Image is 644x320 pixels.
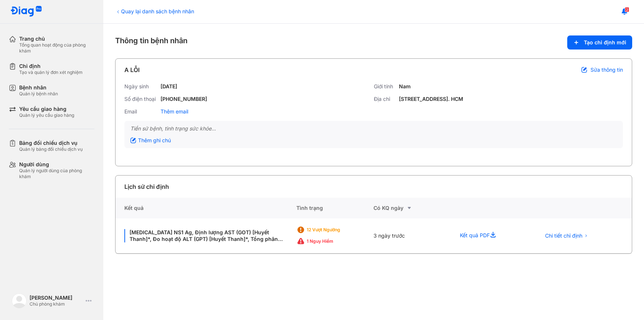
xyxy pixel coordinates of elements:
span: Tạo chỉ định mới [584,39,626,46]
div: Địa chỉ [374,96,396,102]
div: Tình trạng [296,198,374,218]
div: [PHONE_NUMBER] [161,96,207,102]
div: Giới tính [374,83,396,90]
div: Quản lý bệnh nhân [19,91,58,97]
div: [MEDICAL_DATA] NS1 Ag, Định lượng AST (GOT) [Huyết Thanh]*, Đo hoạt độ ALT (GPT) [Huyết Thanh]*, ... [124,229,287,242]
img: logo [12,293,27,308]
div: Tiền sử bệnh, tình trạng sức khỏe... [130,125,617,132]
button: Chi tiết chỉ định [541,230,593,241]
div: [PERSON_NAME] [30,295,83,301]
div: Chỉ định [19,63,83,69]
div: Thông tin bệnh nhân [115,35,632,50]
span: Chi tiết chỉ định [545,232,582,239]
div: Tổng quan hoạt động của phòng khám [19,42,94,54]
div: 1 Nguy hiểm [307,238,366,244]
div: Chủ phòng khám [30,301,83,307]
div: Kết quả [116,198,296,218]
div: Trang chủ [19,35,94,42]
div: Lịch sử chỉ định [124,182,169,191]
div: Nam [399,83,411,90]
div: Quay lại danh sách bệnh nhân [115,7,194,15]
div: [DATE] [161,83,177,90]
div: Quản lý bảng đối chiếu dịch vụ [19,146,83,152]
span: 2 [625,7,629,12]
div: Bảng đối chiếu dịch vụ [19,140,83,146]
div: Có KQ ngày [373,204,451,212]
div: Số điện thoại [124,96,158,102]
div: Thêm ghi chú [130,137,171,144]
span: Sửa thông tin [590,67,623,73]
div: 3 ngày trước [373,218,451,253]
img: logo [10,6,42,17]
div: Thêm email [161,108,188,115]
div: Email [124,108,158,115]
div: [STREET_ADDRESS]. HCM [399,96,463,102]
div: Tạo và quản lý đơn xét nghiệm [19,69,83,75]
div: Quản lý người dùng của phòng khám [19,168,94,180]
div: A LỖI [124,65,140,74]
div: 12 Vượt ngưỡng [307,227,366,233]
div: Quản lý yêu cầu giao hàng [19,112,74,118]
div: Kết quả PDF [451,218,532,253]
div: Yêu cầu giao hàng [19,106,74,112]
div: Bệnh nhân [19,84,58,91]
div: Ngày sinh [124,83,158,90]
button: Tạo chỉ định mới [567,35,632,50]
div: Người dùng [19,161,94,168]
